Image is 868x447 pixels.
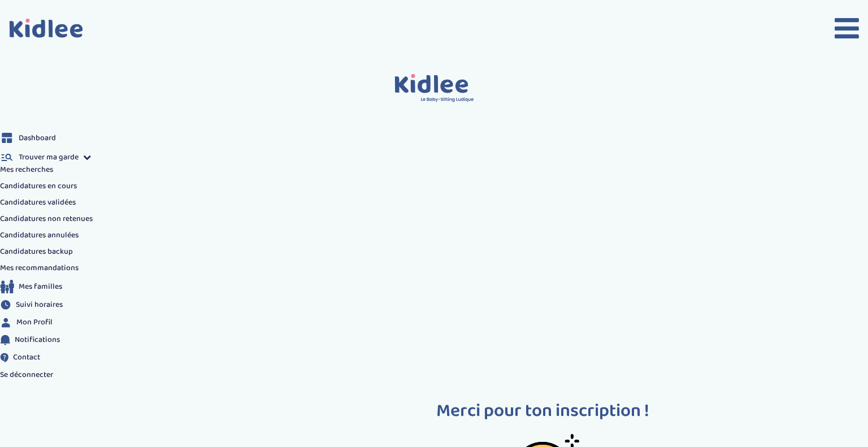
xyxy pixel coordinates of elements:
[277,398,808,425] p: Merci pour ton inscription !
[394,74,474,103] img: logo.svg
[19,281,62,293] span: Mes familles
[19,151,79,163] span: Trouver ma garde
[16,299,63,311] span: Suivi horaires
[16,316,53,328] span: Mon Profil
[15,334,60,346] span: Notifications
[19,132,56,144] span: Dashboard
[13,351,40,363] span: Contact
